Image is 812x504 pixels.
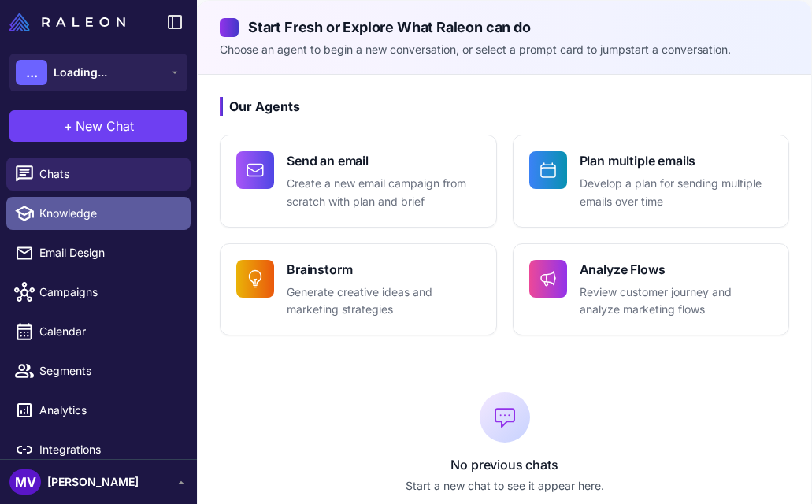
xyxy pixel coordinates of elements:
[287,175,480,211] p: Create a new email campaign from scratch with plan and brief
[6,197,191,230] a: Knowledge
[220,477,789,495] p: Start a new chat to see it appear here.
[6,315,191,348] a: Calendar
[580,283,773,320] p: Review customer journey and analyze marketing flows
[9,110,187,142] button: +New Chat
[580,151,773,170] h4: Plan multiple emails
[220,135,497,228] button: Send an emailCreate a new email campaign from scratch with plan and brief
[76,117,134,135] span: New Chat
[6,157,191,191] a: Chats
[220,41,789,58] p: Choose an agent to begin a new conversation, or select a prompt card to jumpstart a conversation.
[64,117,72,135] span: +
[220,455,789,474] p: No previous chats
[6,433,191,466] a: Integrations
[9,13,132,31] a: Raleon Logo
[9,54,187,91] button: ...Loading...
[39,441,178,458] span: Integrations
[220,97,789,116] h3: Our Agents
[6,354,191,387] a: Segments
[39,165,178,183] span: Chats
[39,244,178,261] span: Email Design
[513,135,790,228] button: Plan multiple emailsDevelop a plan for sending multiple emails over time
[39,205,178,222] span: Knowledge
[220,243,497,336] button: BrainstormGenerate creative ideas and marketing strategies
[6,276,191,309] a: Campaigns
[287,283,480,320] p: Generate creative ideas and marketing strategies
[9,13,125,31] img: Raleon Logo
[6,236,191,269] a: Email Design
[47,473,139,491] span: [PERSON_NAME]
[6,394,191,427] a: Analytics
[580,175,773,211] p: Develop a plan for sending multiple emails over time
[39,362,178,380] span: Segments
[287,151,480,170] h4: Send an email
[39,323,178,340] span: Calendar
[220,17,789,38] h2: Start Fresh or Explore What Raleon can do
[580,260,773,279] h4: Analyze Flows
[39,283,178,301] span: Campaigns
[9,469,41,495] div: MV
[54,64,107,81] span: Loading...
[513,243,790,336] button: Analyze FlowsReview customer journey and analyze marketing flows
[287,260,480,279] h4: Brainstorm
[39,402,178,419] span: Analytics
[16,60,47,85] div: ...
